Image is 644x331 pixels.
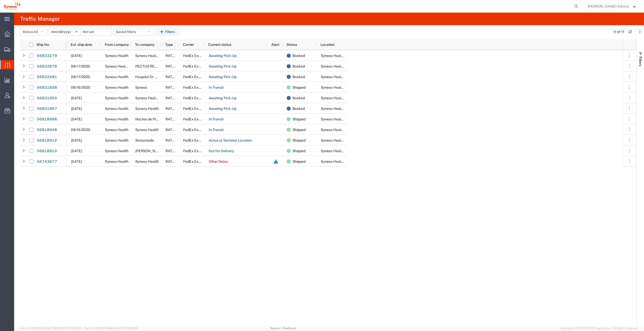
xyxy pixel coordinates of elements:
[183,96,207,100] span: FedEx Express
[321,138,394,142] span: Syneos Health Clinical Spain
[37,52,57,60] a: 56833279
[321,159,394,163] span: Syneos Health Clinical Spain
[156,28,179,36] button: Filters
[183,117,207,121] span: FedEx Express
[183,149,207,153] span: FedEx Express
[166,107,177,111] span: RATED
[208,158,228,166] a: Other Delay
[135,117,198,121] span: Núcleo de Prestações de Desemprego
[292,82,306,93] span: Shipped
[37,73,57,81] a: 56832481
[105,138,128,142] span: Syneos Health
[292,114,306,124] span: Shipped
[135,138,154,142] span: Swissmedic
[183,43,194,47] span: Carrier
[292,156,306,167] span: Shipped
[166,96,177,100] span: RATED
[292,72,305,82] span: Booked
[321,96,394,100] span: Syneos Health Clinical Spain
[320,43,335,47] span: Location
[166,149,177,153] span: RATED
[135,64,174,68] span: PECTUS RESPIRATORY
[321,149,394,153] span: Syneos Health Clinical Spain
[80,28,112,36] input: Not set
[71,107,82,111] span: 09/18/2025
[292,146,306,156] span: Shipped
[321,54,394,58] span: Syneos Health Clinical Spain
[37,137,57,145] a: 56818912
[37,84,57,92] a: 56831928
[166,85,177,89] span: RATED
[117,327,138,330] span: [DATE] 09:58:55
[270,327,283,330] a: Support
[208,147,234,155] a: Out for Delivery
[208,137,252,145] a: Arrive at Terminal Location
[4,3,20,10] img: logo
[20,28,47,36] button: Status:All
[71,85,90,89] span: 09/16/2025
[321,64,394,68] span: Syneos Health Clinical Spain
[283,327,296,330] a: Feedback
[292,135,306,146] span: Shipped
[71,117,82,121] span: 09/15/2025
[71,138,82,142] span: 09/15/2025
[321,128,394,132] span: Syneos Health Clinical Spain
[638,56,642,66] span: Filters
[105,128,128,132] span: Syneos Health
[183,75,207,79] span: FedEx Express
[135,128,159,132] span: Syneos Health
[105,54,128,58] span: Syneos Health
[71,64,90,68] span: 09/17/2025
[166,117,177,121] span: RATED
[37,105,57,113] a: 56831867
[71,128,90,132] span: 09/16/2025
[105,43,129,47] span: From company
[105,85,128,89] span: Syneos Health
[135,107,159,111] span: Syneos Health
[84,327,138,330] span: Client: 2025.19.0-7f44ea7
[37,115,57,123] a: 56818998
[292,124,306,135] span: Shipped
[321,107,394,111] span: Syneos Health Clinical Spain
[183,138,207,142] span: FedEx Express
[34,30,38,34] span: All
[36,43,50,47] span: Ship No.
[166,75,177,79] span: RATED
[613,29,624,35] div: 11 of 11
[20,13,60,25] h4: Traffic Manager
[105,64,178,68] span: Syneos Health Clinical Spain
[208,94,237,102] a: Awaiting Pick-Up
[208,62,237,71] a: Awaiting Pick-Up
[166,128,177,132] span: RATED
[37,62,57,71] a: 56832878
[49,28,80,36] input: Not set
[105,96,128,100] span: Syneos Health
[208,52,237,60] a: Awaiting Pick-Up
[105,159,128,163] span: Syneos Health
[183,159,207,163] span: FedEx Express
[208,105,237,113] a: Awaiting Pick-Up
[135,149,187,153] span: CRISTINA MAÑERU ZUNZARREN
[208,73,237,81] a: Awaiting Pick-Up
[105,149,128,153] span: Syneos Health
[105,117,128,121] span: Syneos Health
[71,75,90,79] span: 09/17/2025
[105,75,128,79] span: Syneos Health
[135,159,159,163] span: Syneos Health
[71,54,82,58] span: 09/19/2025
[37,126,57,134] a: 56818948
[71,159,82,163] span: 09/08/2025
[135,75,164,79] span: Hospital Dr. Peset
[37,147,57,155] a: 56818910
[71,149,82,153] span: 09/15/2025
[321,117,394,121] span: Syneos Health Clinical Spain
[61,327,81,330] span: [DATE] 10:05:38
[183,85,207,89] span: FedEx Express
[286,43,297,47] span: Status
[183,128,207,132] span: FedEx Express
[135,43,154,47] span: To company
[292,50,305,61] span: Booked
[588,4,629,9] span: Irene Perez Adrove
[292,93,305,103] span: Booked
[208,126,224,134] a: In-Transit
